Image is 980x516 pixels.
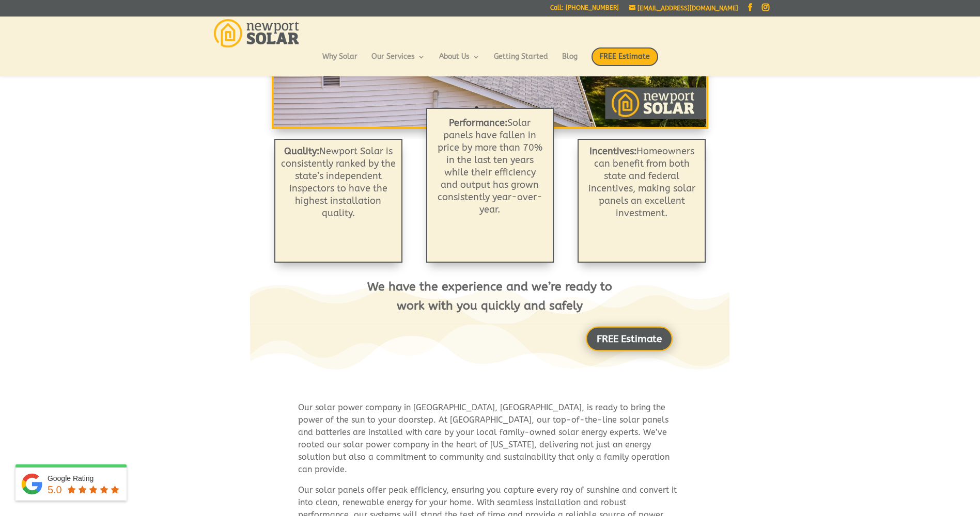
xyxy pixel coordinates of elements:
[562,53,578,71] a: Blog
[592,47,658,66] span: FREE Estimate
[48,473,121,483] div: Google Rating
[492,106,496,110] a: 3
[592,47,658,76] a: FREE Estimate
[550,5,619,15] a: Call: [PHONE_NUMBER]
[589,146,636,157] strong: Incentives:
[371,53,425,71] a: Our Services
[281,146,396,219] span: Newport Solar is consistently ranked by the state’s independent inspectors to have the highest in...
[322,53,357,71] a: Why Solar
[435,117,546,216] p: Solar panels have fallen in price by more than 70% in the last ten years while their efficiency a...
[484,106,487,110] a: 2
[214,19,299,47] img: Newport Solar | Solar Energy Optimized.
[629,5,738,12] a: [EMAIL_ADDRESS][DOMAIN_NAME]
[586,326,673,351] a: FREE Estimate
[449,117,507,128] b: Performance:
[48,484,62,495] span: 5.0
[475,106,478,110] a: 1
[501,106,505,110] a: 4
[584,145,699,219] p: Homeowners can benefit from both state and federal incentives, making solar panels an excellent i...
[284,146,319,157] strong: Quality:
[298,401,682,484] p: Our solar power company in [GEOGRAPHIC_DATA], [GEOGRAPHIC_DATA], is ready to bring the power of t...
[494,53,548,71] a: Getting Started
[439,53,480,71] a: About Us
[367,280,612,313] span: We have the experience and we’re ready to work with you quickly and safely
